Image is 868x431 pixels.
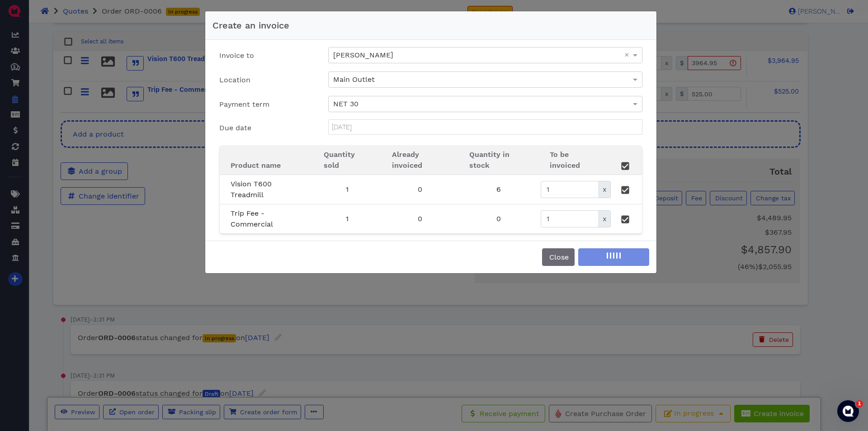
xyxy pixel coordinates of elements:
[624,51,629,59] span: ×
[231,179,302,200] div: Vision T600 Treadmill
[219,123,251,132] span: Due date
[219,100,269,109] span: Payment term
[333,51,393,59] span: [PERSON_NAME]
[548,253,569,261] span: Close
[623,47,631,63] span: Clear value
[469,213,528,224] div: 0
[392,213,448,224] div: 0
[599,181,611,198] span: x
[231,208,302,230] div: Trip Fee - Commercial
[541,210,599,227] input: 0
[329,120,642,134] input: Date
[392,150,422,170] span: Already invoiced
[212,20,289,31] span: Create an invoice
[333,75,375,84] span: Main Outlet
[550,150,580,170] span: To be invoiced
[219,51,254,60] span: Invoice to
[324,150,355,170] span: Quantity sold
[392,184,448,195] div: 0
[469,184,528,195] div: 6
[219,76,250,84] span: Location
[469,150,509,170] span: Quantity in stock
[541,181,599,198] input: 0
[333,99,359,108] span: NET 30
[856,400,863,407] span: 1
[324,213,370,224] div: 1
[542,248,575,266] button: Close
[231,161,281,170] span: Product name
[837,400,859,422] iframe: Intercom live chat
[599,210,611,227] span: x
[324,184,370,195] div: 1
